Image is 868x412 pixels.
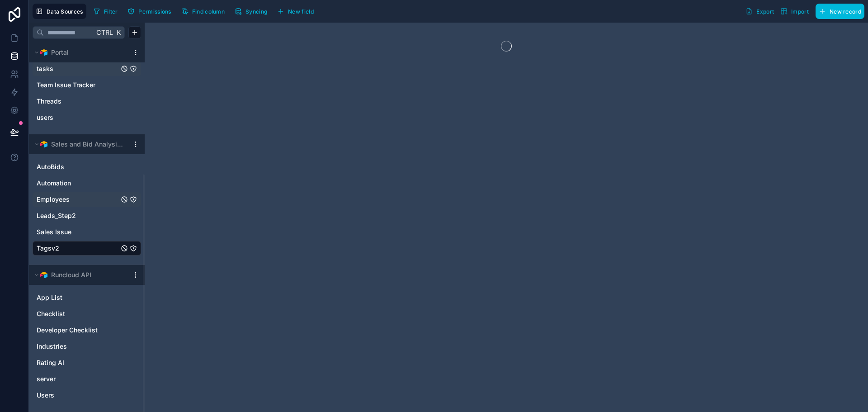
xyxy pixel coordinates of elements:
a: Tagsv2 [37,244,119,253]
div: tasks [33,62,141,76]
span: Sales Issue [37,227,71,237]
a: Syncing [231,5,274,18]
span: Industries [37,342,67,351]
span: Filter [104,8,118,15]
img: Airtable Logo [40,49,47,56]
div: Sales Issue [33,225,141,239]
div: Tagsv2 [33,241,141,256]
a: Sales Issue [37,227,119,237]
button: New record [816,4,864,19]
span: Ctrl [95,27,114,38]
span: Threads [37,97,61,106]
span: AutoBids [37,162,64,171]
span: Export [756,8,774,15]
div: App List [33,290,141,305]
span: server [37,374,56,384]
button: Export [742,4,777,19]
span: Rating AI [37,358,64,367]
span: K [115,29,122,36]
button: Airtable LogoPortal [33,46,128,59]
a: tasks [37,64,119,73]
button: Filter [90,5,121,18]
a: Industries [37,342,119,351]
img: Airtable Logo [40,141,47,148]
a: server [37,374,119,384]
button: New field [274,5,317,18]
span: Developer Checklist [37,326,98,335]
a: AutoBids [37,162,119,171]
button: Import [777,4,812,19]
div: Developer Checklist [33,323,141,337]
a: Checklist [37,309,119,318]
span: App List [37,293,62,302]
span: Data Sources [47,8,83,15]
a: users [37,113,119,122]
span: Sales and Bid Analysis Projects [51,140,124,149]
span: Permissions [138,8,171,15]
span: Users [37,391,54,400]
span: Syncing [245,8,267,15]
span: Checklist [37,309,65,318]
div: Leads_Step2 [33,208,141,223]
div: Checklist [33,307,141,321]
a: Users [37,391,119,400]
a: Employees [37,195,119,204]
button: Find column [178,5,228,18]
a: Developer Checklist [37,326,119,335]
div: Automation [33,176,141,190]
div: AutoBids [33,160,141,174]
a: Automation [37,179,119,188]
a: App List [37,293,119,302]
div: users [33,110,141,125]
span: Leads_Step2 [37,211,76,220]
img: Airtable Logo [40,271,47,279]
div: Rating AI [33,355,141,370]
div: Team Issue Tracker [33,78,141,92]
button: Airtable LogoRuncloud API [33,269,128,281]
span: New field [288,8,314,15]
span: Portal [51,48,69,57]
a: Threads [37,97,119,106]
div: Industries [33,339,141,354]
span: tasks [37,64,53,73]
button: Airtable LogoSales and Bid Analysis Projects [33,138,128,151]
span: Find column [192,8,225,15]
span: New record [830,8,861,15]
span: Employees [37,195,70,204]
a: New record [812,4,864,19]
div: server [33,372,141,386]
a: Leads_Step2 [37,211,119,220]
button: Data Sources [33,4,86,19]
span: Automation [37,179,71,188]
a: Rating AI [37,358,119,367]
a: Team Issue Tracker [37,81,119,90]
span: Import [791,8,809,15]
div: Users [33,388,141,403]
button: Permissions [124,5,174,18]
button: Syncing [231,5,270,18]
div: Threads [33,94,141,109]
span: users [37,113,53,122]
span: Team Issue Tracker [37,81,95,90]
span: Tagsv2 [37,244,59,253]
a: Permissions [124,5,178,18]
span: Runcloud API [51,270,91,279]
div: Employees [33,192,141,207]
